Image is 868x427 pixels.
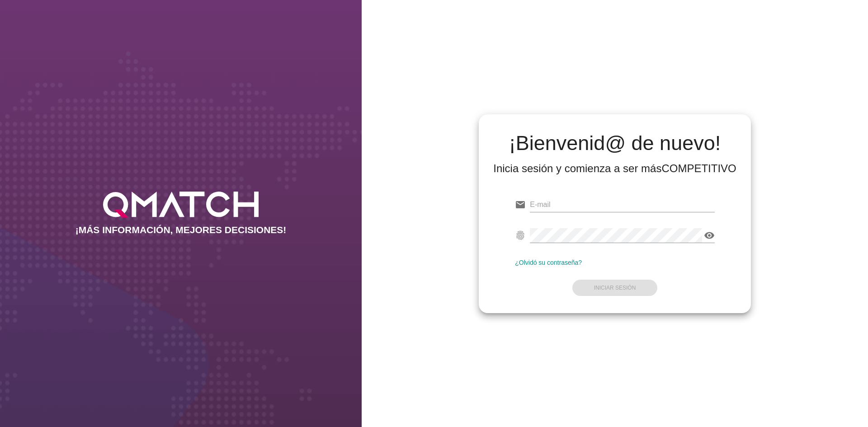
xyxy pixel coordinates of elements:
[493,161,736,176] div: Inicia sesión y comienza a ser más
[530,197,715,212] input: E-mail
[493,132,736,154] h2: ¡Bienvenid@ de nuevo!
[515,230,526,241] i: fingerprint
[75,225,287,235] h2: ¡MÁS INFORMACIÓN, MEJORES DECISIONES!
[515,259,582,266] a: ¿Olvidó su contraseña?
[515,199,526,210] i: email
[704,230,715,241] i: visibility
[661,162,736,174] strong: COMPETITIVO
